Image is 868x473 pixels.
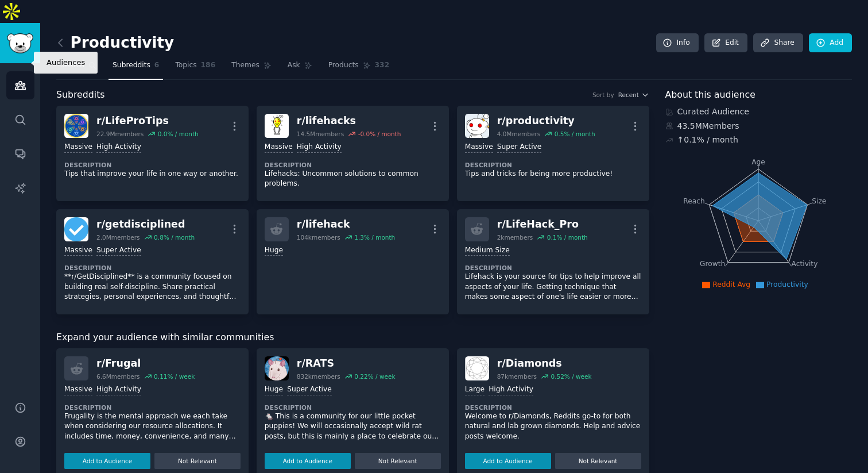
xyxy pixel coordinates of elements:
[497,217,588,232] div: r/ LifeHack_Pro
[766,280,808,289] span: Productivity
[704,33,747,53] a: Edit
[465,142,493,153] div: Massive
[465,264,641,272] dt: Description
[265,245,283,256] div: Huge
[465,412,641,442] p: Welcome to r/Diamonds, Reddits go-to for both natural and lab grown diamonds. Help and advice pos...
[354,233,395,241] div: 1.3 % / month
[56,88,105,102] span: Subreddits
[64,161,241,169] dt: Description
[64,245,92,256] div: Massive
[154,60,160,71] span: 6
[227,56,276,80] a: Themes
[465,245,510,256] div: Medium Size
[64,272,241,302] p: **r/GetDisciplined** is a community focused on building real self-discipline. Share practical str...
[154,233,195,241] div: 0.8 % / month
[297,114,401,128] div: r/ lifehacks
[7,33,33,53] img: GummySearch logo
[284,56,316,80] a: Ask
[171,56,219,80] a: Topics186
[64,114,88,138] img: LifeProTips
[96,130,144,138] div: 22.9M members
[465,356,489,380] img: Diamonds
[665,88,755,102] span: About this audience
[175,60,196,71] span: Topics
[96,372,140,380] div: 6.6M members
[618,91,649,99] button: Recent
[64,412,241,442] p: Frugality is the mental approach we each take when considering our resource allocations. It inclu...
[656,33,699,53] a: Info
[547,233,588,241] div: 0.1 % / month
[265,453,351,469] button: Add to Audience
[96,217,195,232] div: r/ getdisciplined
[497,114,595,128] div: r/ productivity
[56,330,274,345] span: Expand your audience with similar communities
[665,120,852,132] div: 43.5M Members
[665,106,852,118] div: Curated Audience
[154,372,195,380] div: 0.11 % / week
[555,453,641,469] button: Not Relevant
[64,169,241,179] p: Tips that improve your life in one way or another.
[354,372,395,380] div: 0.22 % / week
[355,453,441,469] button: Not Relevant
[555,130,595,138] div: 0.5 % / month
[56,106,249,201] a: LifeProTipsr/LifeProTips22.9Mmembers0.0% / monthMassiveHigh ActivityDescriptionTips that improve ...
[265,384,283,395] div: Huge
[201,60,216,71] span: 186
[297,130,344,138] div: 14.5M members
[158,130,199,138] div: 0.0 % / month
[265,412,441,442] p: 🐁 This is a community for our little pocket puppies! We will occasionally accept wild rat posts, ...
[465,384,485,395] div: Large
[457,106,649,201] a: productivityr/productivity4.0Mmembers0.5% / monthMassiveSuper ActiveDescriptionTips and tricks fo...
[551,372,591,380] div: 0.52 % / week
[113,60,150,71] span: Subreddits
[751,158,765,166] tspan: Age
[265,169,441,189] p: Lifehacks: Uncommon solutions to common problems.
[96,245,141,256] div: Super Active
[288,60,300,71] span: Ask
[753,33,803,53] a: Share
[465,272,641,302] p: Lifehack is your source for tips to help improve all aspects of your life. Getting technique that...
[96,142,141,153] div: High Activity
[56,209,249,314] a: getdisciplinedr/getdisciplined2.0Mmembers0.8% / monthMassiveSuper ActiveDescription**r/GetDiscipl...
[265,142,293,153] div: Massive
[809,33,852,53] a: Add
[812,197,826,205] tspan: Size
[64,453,150,469] button: Add to Audience
[265,161,441,169] dt: Description
[265,114,289,138] img: lifehacks
[64,142,92,153] div: Massive
[297,356,396,371] div: r/ RATS
[64,264,241,272] dt: Description
[96,114,199,128] div: r/ LifeProTips
[56,56,100,80] a: Search
[497,372,537,380] div: 87k members
[618,91,639,99] span: Recent
[324,56,393,80] a: Products332
[497,130,541,138] div: 4.0M members
[257,209,449,314] a: r/lifehack104kmembers1.3% / monthHuge
[297,233,340,241] div: 104k members
[96,233,140,241] div: 2.0M members
[497,233,533,241] div: 2k members
[257,106,449,201] a: lifehacksr/lifehacks14.5Mmembers-0.0% / monthMassiveHigh ActivityDescriptionLifehacks: Uncommon s...
[489,384,533,395] div: High Activity
[265,356,289,380] img: RATS
[457,209,649,314] a: r/LifeHack_Pro2kmembers0.1% / monthMedium SizeDescriptionLifehack is your source for tips to help...
[358,130,401,138] div: -0.0 % / month
[64,217,88,241] img: getdisciplined
[231,60,259,71] span: Themes
[60,60,84,71] span: Search
[465,161,641,169] dt: Description
[700,260,725,268] tspan: Growth
[297,372,340,380] div: 832k members
[96,384,141,395] div: High Activity
[375,60,390,71] span: 332
[791,260,817,268] tspan: Activity
[297,142,342,153] div: High Activity
[56,34,174,52] h2: Productivity
[96,356,195,371] div: r/ Frugal
[265,403,441,412] dt: Description
[64,403,241,412] dt: Description
[465,114,489,138] img: productivity
[497,356,592,371] div: r/ Diamonds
